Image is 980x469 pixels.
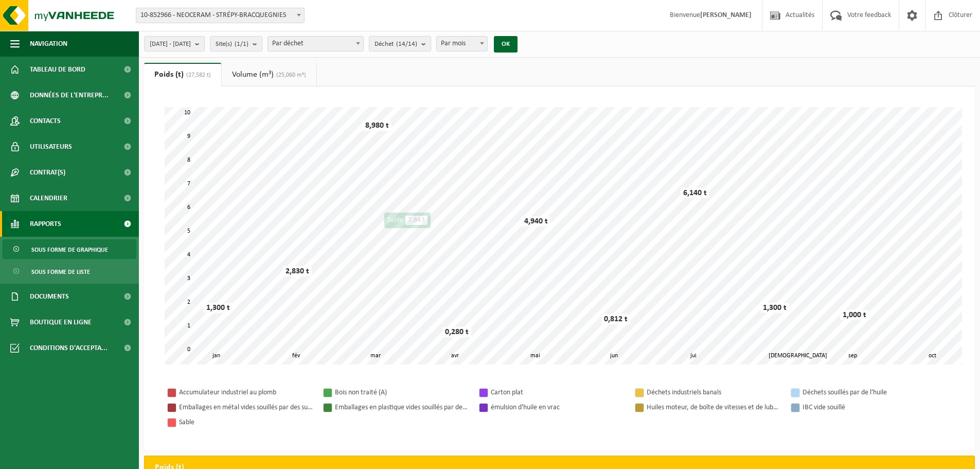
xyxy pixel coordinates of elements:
[179,386,313,399] div: Accumulateur industriel au plomb
[681,188,709,198] div: 6,140 t
[491,401,625,414] div: émulsion d'huile en vrac
[840,310,869,320] div: 1,000 t
[803,401,936,414] div: IBC vide souillé
[184,72,211,78] span: (27,582 t)
[31,262,90,282] span: Sous forme de liste
[30,309,92,335] span: Boutique en ligne
[30,160,65,185] span: Contrat(s)
[144,36,205,51] button: [DATE] - [DATE]
[235,41,248,47] count: (1/1)
[150,37,191,52] span: [DATE] - [DATE]
[268,37,363,51] span: Par déchet
[179,401,313,414] div: Emballages en métal vides souillés par des substances dangereuses
[647,386,780,399] div: Déchets industriels banals
[384,213,431,228] div: Sable
[375,37,417,52] span: Déchet
[3,239,136,259] a: Sous forme de graphique
[396,41,417,47] count: (14/14)
[30,134,72,160] span: Utilisateurs
[144,63,221,86] a: Poids (t)
[283,266,312,276] div: 2,830 t
[601,314,630,324] div: 0,812 t
[136,8,305,23] span: 10-852966 - NEOCERAM - STRÉPY-BRACQUEGNIES
[31,240,108,259] span: Sous forme de graphique
[30,211,61,237] span: Rapports
[436,36,488,51] span: Par mois
[274,72,306,78] span: (25,060 m³)
[30,108,61,134] span: Contacts
[179,416,313,429] div: Sable
[335,386,469,399] div: Bois non traité (A)
[363,120,391,131] div: 8,980 t
[442,327,471,337] div: 0,280 t
[204,303,233,313] div: 1,300 t
[369,36,431,51] button: Déchet(14/14)
[30,57,85,82] span: Tableau de bord
[437,37,487,51] span: Par mois
[210,36,262,51] button: Site(s)(1/1)
[30,82,109,108] span: Données de l'entrepr...
[494,36,518,53] button: OK
[522,216,550,227] div: 4,940 t
[30,284,69,309] span: Documents
[700,11,752,19] strong: [PERSON_NAME]
[222,63,316,86] a: Volume (m³)
[30,185,67,211] span: Calendrier
[760,303,789,313] div: 1,300 t
[647,401,780,414] div: Huiles moteur, de boîte de vitesses et de lubrification non chlorées à base minérale en vrac
[491,386,625,399] div: Carton plat
[136,8,304,23] span: 10-852966 - NEOCERAM - STRÉPY-BRACQUEGNIES
[3,262,136,281] a: Sous forme de liste
[405,216,427,225] span: 7,84 t
[335,401,469,414] div: Emballages en plastique vides souillés par des substances dangereuses
[30,335,108,361] span: Conditions d'accepta...
[30,31,67,57] span: Navigation
[216,37,248,52] span: Site(s)
[268,36,364,51] span: Par déchet
[803,386,936,399] div: Déchets souillés par de l'huile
